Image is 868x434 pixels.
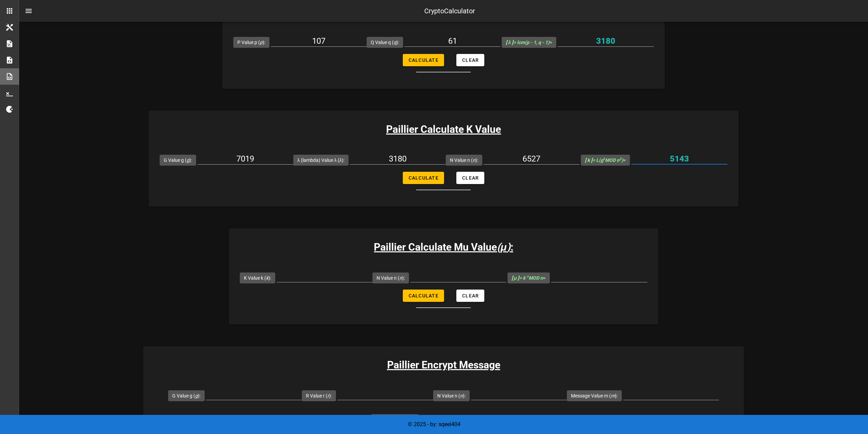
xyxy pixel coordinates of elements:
[143,357,744,373] h3: Paillier Encrypt Message
[611,393,615,398] i: m
[403,290,444,302] button: Calculate
[585,157,626,163] span: =
[408,57,439,63] span: Calculate
[456,290,484,302] button: Clear
[424,6,475,16] div: CryptoCalculator
[297,157,344,164] label: λ (lambda) Value λ ( ):
[149,122,739,137] h3: Paillier Calculate K Value
[20,3,37,19] button: nav-menu-toggle
[525,275,529,279] sup: -1
[456,172,484,184] button: Clear
[237,39,265,46] label: P Value p ( ):
[327,393,329,398] i: r
[403,54,444,66] button: Calculate
[172,392,201,399] label: G Value g ( ):
[585,157,592,163] b: [ k ]
[408,293,439,298] span: Calculate
[244,275,271,281] label: K Value k ( ):
[450,157,478,164] label: N Value n ( ):
[500,241,506,253] b: μ
[456,54,484,66] button: Clear
[512,275,519,281] b: [ μ ]
[164,157,192,164] label: G Value g ( ):
[585,157,623,163] i: = L(g MOD n )
[371,39,399,46] label: Q Value q ( ):
[512,275,543,281] i: = k MOD n
[187,157,189,163] i: g
[497,241,510,253] i: ( )
[506,40,513,45] b: [ λ ]
[266,275,268,281] i: k
[437,392,466,399] label: N Value n ( ):
[506,40,552,45] span: =
[462,57,479,63] span: Clear
[619,157,621,161] sup: 2
[394,40,396,45] i: q
[408,175,439,181] span: Calculate
[460,393,463,398] i: n
[603,157,605,161] sup: λ
[339,157,342,163] i: λ
[260,40,263,45] i: p
[403,172,444,184] button: Calculate
[229,239,658,255] h3: Paillier Calculate Mu Value :
[506,40,549,45] i: = lcm(p - 1, q - 1)
[399,275,402,281] i: n
[195,393,198,398] i: g
[462,293,479,298] span: Clear
[571,392,618,399] label: Message Value m ( ):
[512,275,546,281] span: =
[408,421,460,428] span: © 2025 - by: sqeel404
[377,275,405,281] label: N Value n ( ):
[306,392,332,399] label: R Value r ( ):
[473,157,475,163] i: n
[462,175,479,181] span: Clear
